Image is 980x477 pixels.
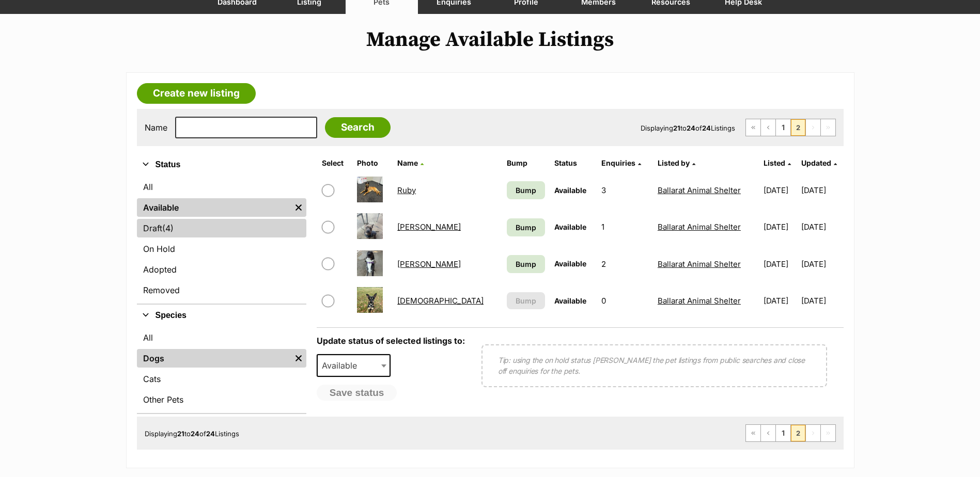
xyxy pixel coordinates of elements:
[325,117,391,138] input: Search
[641,124,735,132] span: Displaying to of Listings
[764,158,791,167] a: Listed
[516,259,536,269] span: Bump
[673,124,680,132] strong: 21
[658,296,741,306] a: Ballarat Animal Shelter
[397,259,461,269] a: [PERSON_NAME]
[801,246,842,282] td: [DATE]
[806,425,820,441] span: Next page
[658,158,690,167] span: Listed by
[761,119,775,136] a: Previous page
[507,292,545,309] button: Bump
[801,172,842,208] td: [DATE]
[516,185,536,196] span: Bump
[658,158,695,167] a: Listed by
[759,283,800,319] td: [DATE]
[759,172,800,208] td: [DATE]
[137,198,291,217] a: Available
[554,222,586,231] span: Available
[137,83,256,104] a: Create new listing
[759,209,800,245] td: [DATE]
[702,124,711,132] strong: 24
[397,158,418,167] span: Name
[801,158,831,167] span: Updated
[317,336,465,346] label: Update status of selected listings to:
[746,425,760,441] a: First page
[745,424,836,442] nav: Pagination
[397,222,461,232] a: [PERSON_NAME]
[597,172,652,208] td: 3
[291,349,306,368] a: Remove filter
[318,155,352,171] th: Select
[745,119,836,136] nav: Pagination
[145,430,239,438] span: Displaying to of Listings
[597,246,652,282] td: 2
[397,185,416,195] a: Ruby
[801,158,837,167] a: Updated
[746,119,760,136] a: First page
[516,222,536,233] span: Bump
[516,295,536,306] span: Bump
[177,430,184,438] strong: 21
[137,326,306,413] div: Species
[317,354,391,377] span: Available
[397,158,424,167] a: Name
[791,119,805,136] span: Page 2
[507,181,545,199] a: Bump
[597,283,652,319] td: 0
[503,155,549,171] th: Bump
[601,158,641,167] a: Enquiries
[191,430,199,438] strong: 24
[145,123,167,132] label: Name
[353,155,392,171] th: Photo
[821,425,835,441] span: Last page
[687,124,695,132] strong: 24
[550,155,597,171] th: Status
[137,240,306,258] a: On Hold
[658,185,741,195] a: Ballarat Animal Shelter
[137,370,306,388] a: Cats
[137,219,306,237] a: Draft
[137,178,306,196] a: All
[601,158,635,167] span: translation missing: en.admin.listings.index.attributes.enquiries
[759,246,800,282] td: [DATE]
[137,260,306,279] a: Adopted
[554,259,586,268] span: Available
[764,158,785,167] span: Listed
[791,425,805,441] span: Page 2
[498,355,811,376] p: Tip: using the on hold status [PERSON_NAME] the pet listings from public searches and close off e...
[776,119,790,136] a: Page 1
[801,283,842,319] td: [DATE]
[597,209,652,245] td: 1
[318,358,367,373] span: Available
[137,176,306,304] div: Status
[554,296,586,305] span: Available
[137,349,291,368] a: Dogs
[206,430,215,438] strong: 24
[317,385,397,401] button: Save status
[761,425,775,441] a: Previous page
[806,119,820,136] span: Next page
[658,222,741,232] a: Ballarat Animal Shelter
[137,158,306,171] button: Status
[821,119,835,136] span: Last page
[137,390,306,409] a: Other Pets
[291,198,306,217] a: Remove filter
[507,218,545,236] a: Bump
[137,309,306,322] button: Species
[507,255,545,273] a: Bump
[658,259,741,269] a: Ballarat Animal Shelter
[397,296,484,306] a: [DEMOGRAPHIC_DATA]
[776,425,790,441] a: Page 1
[137,328,306,347] a: All
[801,209,842,245] td: [DATE]
[554,186,586,195] span: Available
[137,281,306,299] a: Removed
[162,222,174,234] span: (4)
